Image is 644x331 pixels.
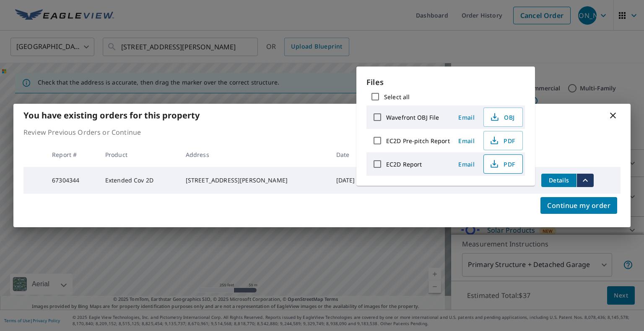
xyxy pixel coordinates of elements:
button: Continue my order [540,197,617,214]
p: Files [366,77,525,88]
button: PDF [483,131,523,150]
button: Email [453,134,480,147]
span: Continue my order [547,200,610,211]
p: Review Previous Orders or Continue [23,127,621,137]
div: [STREET_ADDRESS][PERSON_NAME] [186,176,323,185]
th: Date [330,142,371,167]
span: Email [457,160,477,168]
span: Email [457,113,477,121]
label: EC2D Report [386,160,422,168]
th: Address [179,142,330,167]
td: Extended Cov 2D [99,167,179,194]
button: Email [453,111,480,124]
button: Email [453,158,480,171]
label: Wavefront OBJ File [386,113,439,121]
label: Select all [384,93,410,101]
td: 67304344 [45,167,99,194]
button: detailsBtn-67304344 [541,174,576,187]
span: PDF [489,136,516,146]
th: Report # [45,142,99,167]
span: Email [457,137,477,145]
button: OBJ [483,108,523,127]
td: [DATE] [330,167,371,194]
th: Product [99,142,179,167]
span: OBJ [489,112,516,122]
b: You have existing orders for this property [23,110,200,121]
span: Details [546,176,571,184]
button: filesDropdownBtn-67304344 [576,174,594,187]
span: PDF [489,159,516,169]
label: EC2D Pre-pitch Report [386,137,450,145]
button: PDF [483,154,523,174]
